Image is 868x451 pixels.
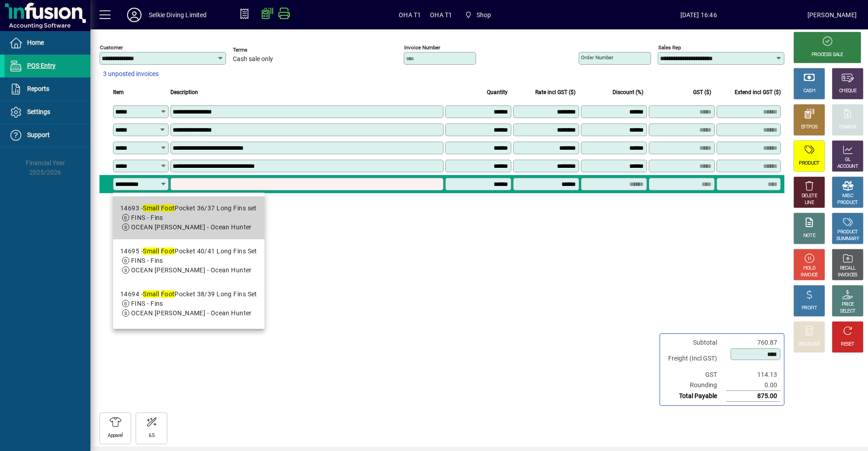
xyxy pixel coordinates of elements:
mat-label: Invoice number [404,44,440,51]
span: Description [170,87,198,97]
span: 3 unposted invoices [103,69,159,79]
span: POS Entry [27,62,56,69]
div: RESET [841,341,854,348]
div: PRICE [842,301,854,308]
span: FINS - Fins [131,214,163,221]
span: OCEAN [PERSON_NAME] - Ocean Hunter [131,266,252,274]
em: Foot [161,204,175,212]
em: Small [143,290,159,298]
div: HOLD [803,265,815,272]
span: OCEAN [PERSON_NAME] - Ocean Hunter [131,309,252,317]
div: RECALL [840,265,856,272]
span: Terms [233,47,287,53]
div: [PERSON_NAME] [807,8,857,22]
span: [DATE] 16:46 [590,8,807,22]
a: Settings [5,101,90,123]
div: 14695 - Pocket 40/41 Long Fins Set [120,247,257,256]
span: Settings [27,108,50,115]
td: 760.87 [726,337,780,348]
span: Home [27,39,44,46]
td: Total Payable [664,391,726,402]
span: FINS - Fins [131,300,163,307]
em: Small [143,204,159,212]
div: CHEQUE [839,88,856,95]
span: OHA T1 [399,8,421,22]
span: Cash sale only [233,56,273,63]
span: Support [27,131,50,138]
mat-label: Sales rep [658,44,681,51]
div: INVOICE [801,272,817,279]
td: 0.00 [726,380,780,391]
span: Item [113,87,124,97]
span: Discount (%) [613,87,643,97]
mat-option: 14693 - Small Foot Pocket 36/37 Long Fins set [113,196,264,239]
span: FINS - Fins [131,257,163,264]
div: PROFIT [802,305,817,312]
a: Reports [5,78,90,100]
a: Support [5,124,90,147]
div: Apparel [108,432,123,439]
div: SUMMARY [836,236,859,242]
div: EFTPOS [801,124,818,131]
div: DELETE [802,193,817,199]
div: CASH [803,88,815,95]
span: OHA T1 [430,8,452,22]
span: Quantity [487,87,508,97]
a: Home [5,32,90,54]
td: 114.13 [726,370,780,380]
div: LINE [805,199,814,206]
div: 6.5 [149,432,155,439]
em: Foot [161,290,175,298]
div: PROCESS SALE [811,52,843,58]
span: GST ($) [693,87,711,97]
em: Foot [161,247,175,255]
button: Profile [120,7,149,23]
div: ACCOUNT [837,163,858,170]
mat-option: 14694 - Small Foot Pocket 38/39 Long Fins Set [113,282,264,325]
mat-label: Customer [100,44,123,51]
mat-option: 14695 - Small Foot Pocket 40/41 Long Fins Set [113,239,264,282]
span: Extend incl GST ($) [735,87,781,97]
div: CHARGE [839,124,857,131]
td: Subtotal [664,337,726,348]
td: GST [664,370,726,380]
div: INVOICES [838,272,857,279]
div: 14693 - Pocket 36/37 Long Fins set [120,204,257,213]
div: Selkie Diving Limited [149,8,207,22]
div: PRODUCT [837,199,858,206]
div: 14694 - Pocket 38/39 Long Fins Set [120,290,257,299]
div: MISC [842,193,853,199]
div: NOTE [803,233,815,239]
td: Freight (Incl GST) [664,348,726,370]
td: 875.00 [726,391,780,402]
div: DISCOUNT [798,341,820,348]
div: PRODUCT [799,160,819,167]
button: 3 unposted invoices [99,66,162,82]
mat-label: Order number [581,54,613,61]
span: Reports [27,85,49,92]
div: PRODUCT [837,229,858,236]
span: Rate incl GST ($) [535,87,576,97]
span: OCEAN [PERSON_NAME] - Ocean Hunter [131,223,252,231]
span: Shop [461,7,495,23]
div: GL [845,157,851,163]
div: SELECT [840,308,856,315]
td: Rounding [664,380,726,391]
em: Small [143,247,159,255]
span: Shop [476,8,491,22]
